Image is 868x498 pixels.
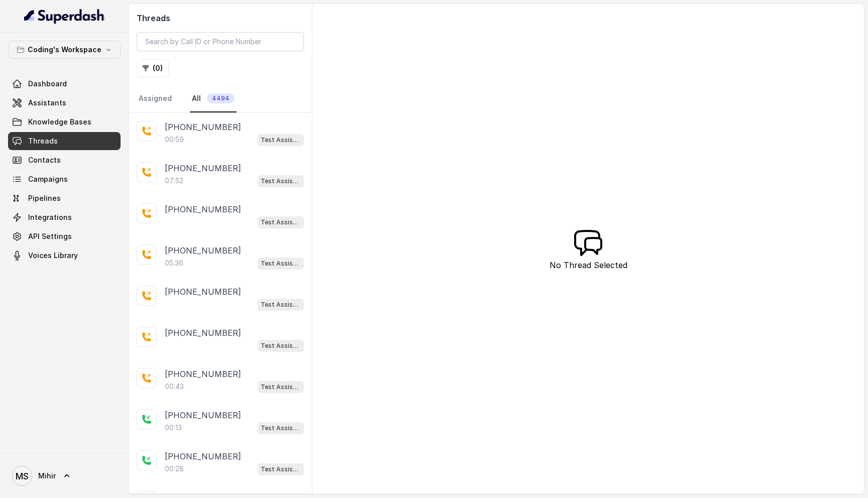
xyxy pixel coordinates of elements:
[165,368,241,380] p: [PHONE_NUMBER]
[137,59,169,77] button: (0)
[8,113,121,131] a: Knowledge Bases
[165,327,241,339] p: [PHONE_NUMBER]
[28,136,58,146] span: Threads
[261,259,301,269] p: Test Assistant-3
[28,44,101,56] p: Coding's Workspace
[38,471,56,481] span: Mihir
[137,12,304,24] h2: Threads
[28,117,91,127] span: Knowledge Bases
[8,462,121,490] a: Mihir
[28,155,61,165] span: Contacts
[165,286,241,298] p: [PHONE_NUMBER]
[207,93,235,103] span: 4494
[261,217,301,227] p: Test Assistant-3
[261,341,301,351] p: Test Assistant-3
[28,231,72,241] span: API Settings
[8,208,121,226] a: Integrations
[165,135,184,145] p: 00:59
[8,151,121,169] a: Contacts
[28,212,72,222] span: Integrations
[137,85,174,112] a: Assigned
[165,121,241,133] p: [PHONE_NUMBER]
[137,32,304,51] input: Search by Call ID or Phone Number
[261,382,301,392] p: Test Assistant-3
[261,135,301,145] p: Test Assistant-3
[28,251,78,261] span: Voices Library
[165,382,184,392] p: 00:43
[165,423,182,433] p: 00:13
[8,170,121,188] a: Campaigns
[16,471,29,481] text: MS
[165,464,184,474] p: 00:28
[8,246,121,265] a: Voices Library
[190,85,237,112] a: All4494
[8,94,121,112] a: Assistants
[165,203,241,215] p: [PHONE_NUMBER]
[28,79,67,89] span: Dashboard
[261,464,301,474] p: Test Assistant-3
[8,41,121,59] button: Coding's Workspace
[165,162,241,174] p: [PHONE_NUMBER]
[8,227,121,245] a: API Settings
[165,176,183,186] p: 07:52
[550,259,627,271] p: No Thread Selected
[28,98,66,108] span: Assistants
[8,75,121,93] a: Dashboard
[137,85,304,112] nav: Tabs
[165,258,183,268] p: 05:36
[165,450,241,462] p: [PHONE_NUMBER]
[8,189,121,207] a: Pipelines
[28,174,68,184] span: Campaigns
[165,244,241,257] p: [PHONE_NUMBER]
[165,409,241,421] p: [PHONE_NUMBER]
[261,176,301,186] p: Test Assistant-3
[28,193,61,203] span: Pipelines
[261,300,301,310] p: Test Assistant-3
[261,423,301,433] p: Test Assistant-3
[8,132,121,150] a: Threads
[24,8,105,24] img: light.svg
